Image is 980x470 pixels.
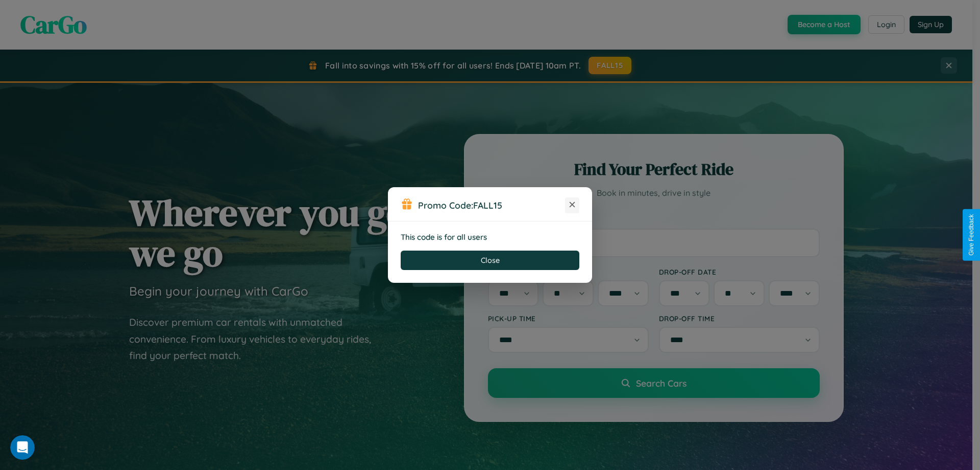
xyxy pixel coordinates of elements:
b: FALL15 [473,199,502,211]
strong: This code is for all users [401,232,487,242]
h3: Promo Code: [418,199,565,211]
div: Give Feedback [968,214,975,256]
button: Close [401,251,579,270]
iframe: Intercom live chat [10,435,35,460]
